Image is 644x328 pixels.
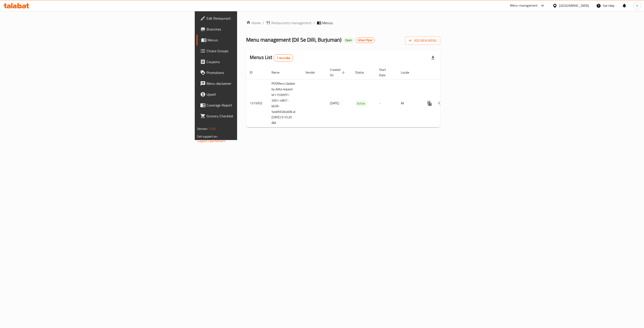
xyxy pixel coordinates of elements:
span: Vendor [305,70,321,75]
button: Add New Menu [405,36,440,45]
td: - [375,79,397,127]
div: [GEOGRAPHIC_DATA] [559,3,589,8]
a: Menus [197,35,302,45]
a: Edit Restaurant [197,13,302,24]
span: Version: [197,126,208,132]
span: Branches [207,26,299,32]
span: Active [355,101,367,106]
span: Status [355,70,370,75]
th: Actions [421,66,471,79]
span: Open [343,38,354,42]
div: Total records count [274,54,293,62]
a: Upsell [197,89,302,100]
span: Locale [401,70,415,75]
a: Coverage Report [197,100,302,111]
span: Promotions [207,70,299,75]
div: Export file [428,52,438,63]
span: V [636,3,638,8]
span: ID [250,70,258,75]
span: Created On [330,67,346,78]
div: Menu-management [510,3,538,8]
nav: breadcrumb [246,20,440,26]
a: Coupons [197,56,302,67]
a: Promotions [197,67,302,78]
span: Edit Restaurant [207,16,299,21]
span: Add New Menu [409,38,437,43]
span: Grocery Checklist [207,113,299,119]
button: Change Status [435,98,446,109]
a: Menu disclaimer [197,78,302,89]
td: All [397,79,421,127]
li: / [313,20,315,26]
a: Choice Groups [197,45,302,56]
button: more [424,98,435,109]
span: Coupons [207,59,299,64]
a: Grocery Checklist [197,111,302,121]
div: Open [343,38,354,43]
span: Urban Piper [356,38,375,42]
span: Name [272,70,285,75]
span: 1 record(s) [274,56,293,60]
table: enhanced table [246,66,471,128]
span: Get support on: [197,133,218,139]
span: Coverage Report [207,102,299,108]
a: Branches [197,24,302,35]
span: Menus [322,20,333,26]
span: Start Date [379,67,392,78]
a: Support.OpsPlatform [197,138,226,144]
span: Choice Groups [207,48,299,54]
h2: Menus List [250,54,293,62]
span: Menu disclaimer [207,81,299,86]
span: Upsell [207,92,299,97]
span: Menus [207,37,299,43]
span: [DATE] [330,100,339,106]
span: 1.0.0 [209,126,216,132]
